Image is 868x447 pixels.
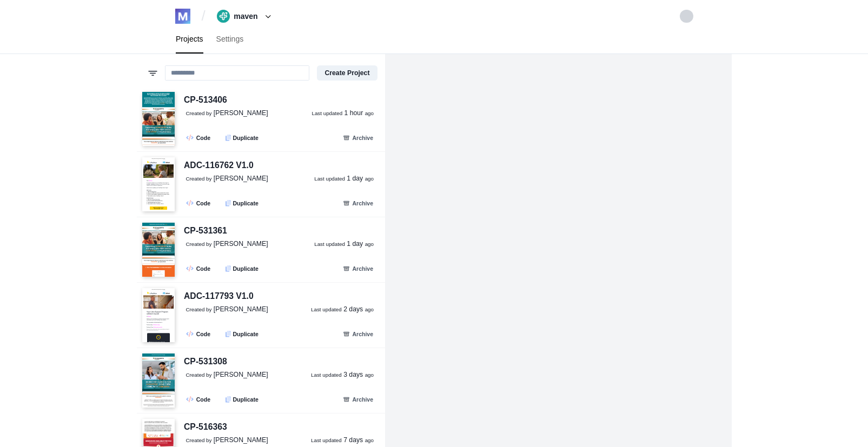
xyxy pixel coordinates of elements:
[311,436,374,445] a: Last updated 7 days ago
[311,306,342,312] small: Last updated
[365,241,374,247] small: ago
[214,371,268,378] span: [PERSON_NAME]
[184,159,254,172] div: ADC-116762 V1.0
[214,175,268,182] span: [PERSON_NAME]
[365,176,374,182] small: ago
[220,262,264,275] button: Duplicate
[314,174,374,184] a: Last updated 1 day ago
[182,393,216,405] a: Code
[365,110,374,116] small: ago
[184,355,227,369] div: CP-531308
[365,372,374,378] small: ago
[184,421,227,434] div: CP-516363
[186,437,212,443] small: Created by
[220,328,264,340] button: Duplicate
[186,110,212,116] small: Created by
[311,437,342,443] small: Last updated
[214,305,268,313] span: [PERSON_NAME]
[182,197,216,209] a: Code
[186,241,212,247] small: Created by
[169,25,210,54] a: Projects
[213,8,279,25] button: maven
[311,370,374,380] a: Last updated 3 days ago
[202,8,206,25] span: /
[336,262,379,275] button: Archive
[336,197,379,209] button: Archive
[214,240,268,248] span: [PERSON_NAME]
[220,197,264,209] button: Duplicate
[314,176,345,182] small: Last updated
[311,305,374,315] a: Last updated 2 days ago
[311,372,342,378] small: Last updated
[365,437,374,443] small: ago
[312,110,342,116] small: Last updated
[214,109,268,117] span: [PERSON_NAME]
[182,328,216,340] a: Code
[182,131,216,144] a: Code
[336,131,379,144] button: Archive
[317,65,377,81] button: Create Project
[336,393,379,405] button: Archive
[182,262,216,275] a: Code
[336,328,379,340] button: Archive
[220,131,264,144] button: Duplicate
[186,176,212,182] small: Created by
[184,94,227,107] div: CP-513406
[312,109,374,118] a: Last updated 1 hour ago
[186,372,212,378] small: Created by
[210,25,250,54] a: Settings
[186,306,212,312] small: Created by
[175,9,190,24] img: logo
[214,436,268,444] span: [PERSON_NAME]
[184,290,254,303] div: ADC-117793 V1.0
[220,393,264,405] button: Duplicate
[314,239,374,249] a: Last updated 1 day ago
[184,224,227,238] div: CP-531361
[365,306,374,312] small: ago
[314,241,345,247] small: Last updated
